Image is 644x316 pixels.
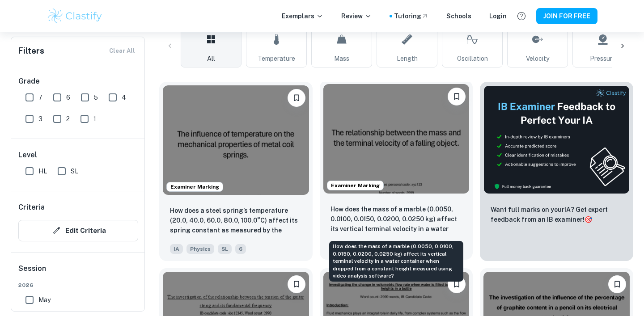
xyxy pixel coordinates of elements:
span: 6 [235,244,246,254]
span: SL [71,166,78,176]
span: 7 [38,93,42,102]
span: SL [218,244,232,254]
img: Thumbnail [483,85,630,194]
p: How does a steel spring’s temperature (20.0, 40.0, 60.0, 80.0, 100.0°C) affect its spring constan... [170,206,302,236]
span: 1 [93,114,96,124]
a: Examiner MarkingPlease log in to bookmark exemplarsHow does the mass of a marble (0.0050, 0.0100,... [320,82,473,261]
h6: Criteria [18,202,45,213]
p: Exemplars [282,11,323,21]
span: 5 [94,93,98,102]
button: Please log in to bookmark exemplars [288,275,305,293]
span: Examiner Marking [167,183,223,191]
button: Edit Criteria [18,220,138,241]
img: Physics IA example thumbnail: How does a steel spring’s temperature (2 [163,85,309,195]
h6: Session [18,263,138,281]
a: Examiner MarkingPlease log in to bookmark exemplarsHow does a steel spring’s temperature (20.0, 4... [159,82,313,261]
span: Pressure [590,54,616,63]
button: Please log in to bookmark exemplars [608,275,626,293]
span: 🎯 [585,216,592,223]
span: Physics [186,244,214,254]
button: Please log in to bookmark exemplars [448,88,466,105]
span: IA [170,244,183,254]
div: How does the mass of a marble (0.0050, 0.0100, 0.0150, 0.0200, 0.0250 kg) affect its vertical ter... [329,241,463,282]
p: Want full marks on your IA ? Get expert feedback from an IB examiner! [491,205,623,224]
img: Physics IA example thumbnail: How does the mass of a marble (0.0050, 0 [323,84,470,194]
button: Please log in to bookmark exemplars [448,275,466,293]
span: 2026 [18,281,138,289]
span: Temperature [258,54,295,63]
span: 3 [38,114,42,124]
a: Tutoring [394,11,428,21]
span: Mass [334,54,349,63]
span: 2 [66,114,70,124]
h6: Filters [18,45,44,57]
a: Login [489,11,507,21]
img: Clastify logo [47,7,103,25]
button: Please log in to bookmark exemplars [288,89,305,107]
span: Oscillation [457,54,488,63]
a: ThumbnailWant full marks on yourIA? Get expert feedback from an IB examiner! [480,82,633,261]
span: Velocity [526,54,549,63]
button: Help and Feedback [514,8,529,24]
a: Schools [446,11,471,21]
span: 4 [122,93,126,102]
span: May [38,295,51,305]
p: How does the mass of a marble (0.0050, 0.0100, 0.0150, 0.0200, 0.0250 kg) affect its vertical ter... [330,204,462,235]
span: Length [397,54,418,63]
span: Examiner Marking [327,181,383,190]
button: JOIN FOR FREE [536,8,597,24]
span: HL [38,166,47,176]
h6: Grade [18,76,138,87]
span: 6 [66,93,70,102]
span: All [207,54,215,63]
p: Review [341,11,372,21]
h6: Level [18,150,138,160]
